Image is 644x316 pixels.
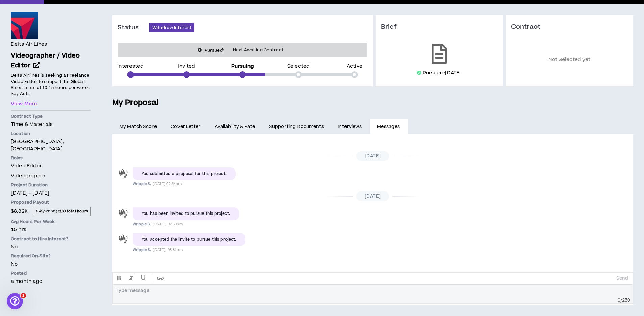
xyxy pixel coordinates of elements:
[137,273,149,284] button: UNDERLINE text
[511,41,628,78] p: Not Selected yet
[11,199,91,205] p: Proposed Payout
[133,181,151,186] span: Wripple S.
[287,64,310,69] p: Selected
[117,233,129,245] div: Wripple S.
[614,274,631,283] button: Send
[59,209,88,214] strong: 180 total hours
[178,64,195,69] p: Invited
[11,207,27,216] span: $8.82k
[153,247,183,252] span: [DATE], 03:31pm
[142,211,230,217] div: You has been invited to pursue this project.
[118,24,149,32] h3: Status
[11,189,91,197] p: [DATE] - [DATE]
[153,222,183,227] span: [DATE], 02:59pm
[231,64,254,69] p: Pursuing
[117,207,129,219] div: Wripple S.
[117,167,129,179] div: Wripple S.
[142,171,226,177] div: You submitted a proposal for this project.
[125,273,137,284] button: ITALIC text
[112,119,164,134] a: My Match Score
[113,273,125,284] button: BOLD text
[171,123,200,130] span: Cover Letter
[11,72,91,97] p: Delta Airlines is seeking a Freelance Video Editor to support the Global Sales Team at 10-15 hour...
[11,182,91,188] p: Project Duration
[133,247,151,252] span: Wripple S.
[11,253,91,259] p: Required On-Site?
[30,93,124,113] div: What does it look like if I accept a job and it doesn't end up being a good fit after a while? TH...
[356,151,389,161] span: [DATE]
[11,162,42,170] span: Video Editor
[11,278,91,285] p: a month ago
[11,155,91,161] p: Roles
[11,113,91,119] p: Contract Type
[106,3,119,16] button: Home
[616,275,628,281] p: Send
[11,261,91,268] p: No
[356,191,389,201] span: [DATE]
[229,47,287,53] span: Next Awaiting Contract
[618,297,620,304] span: 0
[620,297,630,304] span: / 250
[21,293,26,298] span: 1
[119,3,131,15] div: Close
[117,64,143,69] p: Interested
[6,207,129,219] textarea: Message…
[347,64,362,69] p: Active
[11,226,91,233] p: 15 hrs
[208,119,262,134] a: Availability & Rate
[11,121,91,128] p: Time & Materials
[7,293,23,309] iframe: To enrich screen reader interactions, please activate Accessibility in Grammarly extension settings
[33,6,57,12] h1: Operator
[11,51,91,71] a: Videographer / Video Editor
[30,43,124,89] div: Hey I'm looking at an opportunity for the video editing for Delta airlines but before I hit pursu...
[32,222,38,227] button: Upload attachment
[11,236,91,242] p: Contract to Hire Interest?
[24,39,130,117] div: Hey I'm looking at an opportunity for the video editing for Delta airlines but before I hit pursu...
[11,100,37,108] button: View More
[511,23,628,31] h3: Contract
[205,47,224,53] i: Pursued!
[11,51,80,70] span: Videographer / Video Editor
[112,97,633,109] h5: My Proposal
[133,222,151,227] span: Wripple S.
[370,119,408,134] a: Messages
[11,41,47,48] h4: Delta Air Lines
[5,39,130,125] div: Nick says…
[153,181,182,186] span: [DATE] 02:54pm
[21,222,27,227] button: Gif picker
[11,138,91,152] p: [GEOGRAPHIC_DATA], [GEOGRAPHIC_DATA]
[11,172,46,179] span: Videographer
[10,222,16,227] button: Emoji picker
[11,131,91,137] p: Location
[262,119,331,134] a: Supporting Documents
[33,207,91,216] span: per hr @
[4,3,17,16] button: go back
[116,219,127,230] button: Send a message…
[331,119,370,134] a: Interviews
[381,23,498,31] h3: Brief
[423,70,462,76] p: Pursued: [DATE]
[149,23,194,32] button: Withdraw Interest
[11,243,91,250] p: No
[154,273,166,284] button: create hypertext link
[11,270,91,276] p: Posted
[11,219,91,225] p: Avg Hours Per Week
[19,4,30,15] img: Profile image for Operator
[36,209,44,214] strong: $ 49
[142,236,236,243] div: You accepted the invite to pursue this project.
